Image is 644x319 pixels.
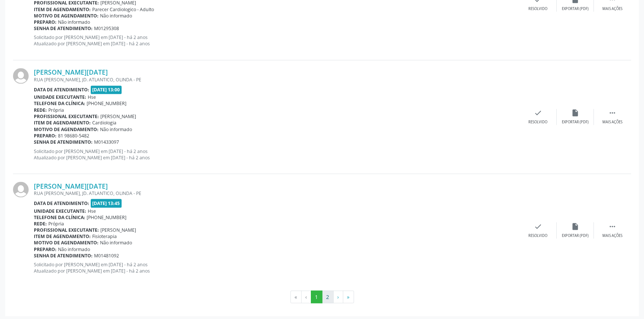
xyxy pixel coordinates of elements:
span: Parecer Cardiologico - Adulto [92,6,154,13]
b: Telefone da clínica: [34,214,85,220]
span: 81 98680-5482 [58,132,89,139]
p: Solicitado por [PERSON_NAME] em [DATE] - há 2 anos Atualizado por [PERSON_NAME] em [DATE] - há 2 ... [34,148,519,160]
img: img [13,182,29,197]
b: Motivo de agendamento: [34,239,99,245]
ul: Pagination [13,290,631,303]
b: Rede: [34,107,47,113]
b: Motivo de agendamento: [34,126,99,132]
b: Preparo: [34,19,57,25]
span: Própria [48,107,64,113]
span: Hse [88,94,96,100]
span: [PHONE_NUMBER] [87,214,126,220]
div: Exportar (PDF) [562,6,589,12]
div: Mais ações [602,120,622,125]
a: [PERSON_NAME][DATE] [34,182,108,190]
i: check [534,109,542,117]
button: Go to page 2 [322,290,334,303]
span: Não informado [58,246,90,252]
span: Cardiologia [92,120,116,126]
p: Solicitado por [PERSON_NAME] em [DATE] - há 2 anos Atualizado por [PERSON_NAME] em [DATE] - há 2 ... [34,34,519,47]
span: [PERSON_NAME] [100,113,136,120]
b: Senha de atendimento: [34,252,93,258]
span: [DATE] 13:00 [91,85,122,94]
i: check [534,222,542,230]
span: [DATE] 13:45 [91,199,122,207]
b: Senha de atendimento: [34,25,93,32]
div: Resolvido [528,233,547,238]
button: Go to next page [333,290,343,303]
b: Telefone da clínica: [34,100,85,107]
b: Item de agendamento: [34,120,91,126]
img: img [13,68,29,84]
b: Profissional executante: [34,113,99,120]
b: Rede: [34,220,47,227]
span: Própria [48,220,64,227]
div: RUA [PERSON_NAME], JD. ATLANTICO, OLINDA - PE [34,77,519,83]
button: Go to page 1 [311,290,322,303]
span: Fisioterapia [92,233,117,239]
span: M01433097 [94,139,119,145]
span: [PHONE_NUMBER] [87,100,126,107]
b: Preparo: [34,132,57,139]
div: Mais ações [602,233,622,238]
span: M01295308 [94,25,119,32]
span: Não informado [100,126,132,132]
div: Resolvido [528,120,547,125]
i: insert_drive_file [571,109,579,117]
b: Data de atendimento: [34,87,89,93]
span: M01481092 [94,252,119,258]
div: RUA [PERSON_NAME], JD. ATLANTICO, OLINDA - PE [34,190,519,196]
b: Item de agendamento: [34,6,91,13]
span: Não informado [100,13,132,19]
b: Preparo: [34,246,57,252]
a: [PERSON_NAME][DATE] [34,68,108,76]
span: Não informado [100,239,132,245]
span: Hse [88,208,96,214]
i: insert_drive_file [571,222,579,230]
i:  [608,109,616,117]
b: Unidade executante: [34,94,86,100]
i:  [608,222,616,230]
b: Profissional executante: [34,227,99,233]
div: Exportar (PDF) [562,233,589,238]
b: Item de agendamento: [34,233,91,239]
b: Unidade executante: [34,208,86,214]
b: Motivo de agendamento: [34,13,99,19]
p: Solicitado por [PERSON_NAME] em [DATE] - há 2 anos Atualizado por [PERSON_NAME] em [DATE] - há 2 ... [34,261,519,274]
span: Não informado [58,19,90,25]
div: Resolvido [528,6,547,12]
b: Senha de atendimento: [34,139,93,145]
div: Mais ações [602,6,622,12]
span: [PERSON_NAME] [100,227,136,233]
b: Data de atendimento: [34,200,89,206]
button: Go to last page [343,290,354,303]
div: Exportar (PDF) [562,120,589,125]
